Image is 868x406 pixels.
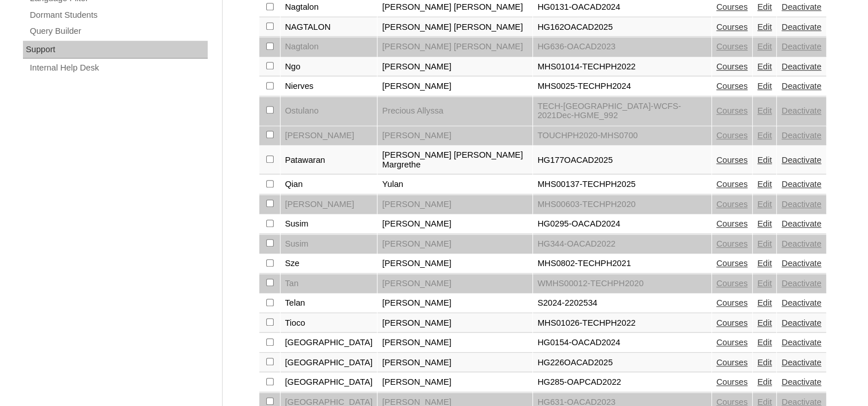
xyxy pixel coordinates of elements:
[757,2,772,11] a: Edit
[757,106,772,115] a: Edit
[377,146,532,174] td: [PERSON_NAME] [PERSON_NAME] Margrethe
[757,62,772,71] a: Edit
[757,338,772,347] a: Edit
[29,61,208,75] a: Internal Help Desk
[717,106,748,115] a: Courses
[717,2,748,11] a: Courses
[281,77,377,96] td: Nierves
[781,131,821,140] a: Deactivate
[377,274,532,294] td: [PERSON_NAME]
[377,175,532,194] td: Yulan
[781,239,821,248] a: Deactivate
[781,179,821,189] a: Deactivate
[781,22,821,32] a: Deactivate
[533,235,711,254] td: HG344-OACAD2022
[533,126,711,146] td: TOUCHPH2020-MHS0700
[717,155,748,165] a: Courses
[533,146,711,174] td: HG177OACAD2025
[377,77,532,96] td: [PERSON_NAME]
[781,42,821,51] a: Deactivate
[781,2,821,11] a: Deactivate
[533,97,711,126] td: TECH-[GEOGRAPHIC_DATA]-WCFS-2021Dec-HGME_992
[781,358,821,367] a: Deactivate
[281,353,377,373] td: [GEOGRAPHIC_DATA]
[281,37,377,57] td: Nagtalon
[717,279,748,288] a: Courses
[717,62,748,71] a: Courses
[757,279,772,288] a: Edit
[29,8,208,22] a: Dormant Students
[377,18,532,37] td: [PERSON_NAME] [PERSON_NAME]
[781,106,821,115] a: Deactivate
[757,81,772,91] a: Edit
[533,77,711,96] td: MHS0025-TECHPH2024
[717,42,748,51] a: Courses
[757,179,772,189] a: Edit
[281,195,377,214] td: [PERSON_NAME]
[717,377,748,387] a: Courses
[781,219,821,228] a: Deactivate
[717,200,748,209] a: Courses
[281,373,377,392] td: [GEOGRAPHIC_DATA]
[757,239,772,248] a: Edit
[533,37,711,57] td: HG636-OACAD2023
[281,214,377,234] td: Susim
[29,24,208,38] a: Query Builder
[757,377,772,387] a: Edit
[717,81,748,91] a: Courses
[377,353,532,373] td: [PERSON_NAME]
[533,57,711,77] td: MHS01014-TECHPH2022
[717,298,748,307] a: Courses
[781,377,821,387] a: Deactivate
[717,22,748,32] a: Courses
[757,42,772,51] a: Edit
[533,195,711,214] td: MHS00603-TECHPH2020
[377,37,532,57] td: [PERSON_NAME] [PERSON_NAME]
[781,200,821,209] a: Deactivate
[781,298,821,307] a: Deactivate
[533,294,711,313] td: S2024-2202534
[281,97,377,126] td: Ostulano
[281,314,377,333] td: Tioco
[717,131,748,140] a: Courses
[281,235,377,254] td: Susim
[781,338,821,347] a: Deactivate
[757,259,772,268] a: Edit
[757,200,772,209] a: Edit
[281,274,377,294] td: Tan
[281,254,377,274] td: Sze
[717,219,748,228] a: Courses
[377,254,532,274] td: [PERSON_NAME]
[533,175,711,194] td: MHS00137-TECHPH2025
[281,146,377,174] td: Patawaran
[757,155,772,165] a: Edit
[281,333,377,353] td: [GEOGRAPHIC_DATA]
[757,318,772,327] a: Edit
[281,126,377,146] td: [PERSON_NAME]
[533,18,711,37] td: HG162OACAD2025
[23,41,208,59] div: Support
[717,338,748,347] a: Courses
[533,254,711,274] td: MHS0802-TECHPH2021
[281,294,377,313] td: Telan
[377,214,532,234] td: [PERSON_NAME]
[757,219,772,228] a: Edit
[533,353,711,373] td: HG226OACAD2025
[717,318,748,327] a: Courses
[781,155,821,165] a: Deactivate
[757,22,772,32] a: Edit
[533,333,711,353] td: HG0154-OACAD2024
[533,214,711,234] td: HG0295-OACAD2024
[377,373,532,392] td: [PERSON_NAME]
[781,318,821,327] a: Deactivate
[377,333,532,353] td: [PERSON_NAME]
[717,179,748,189] a: Courses
[781,62,821,71] a: Deactivate
[377,314,532,333] td: [PERSON_NAME]
[757,358,772,367] a: Edit
[781,279,821,288] a: Deactivate
[781,81,821,91] a: Deactivate
[533,274,711,294] td: WMHS00012-TECHPH2020
[533,373,711,392] td: HG285-OAPCAD2022
[757,131,772,140] a: Edit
